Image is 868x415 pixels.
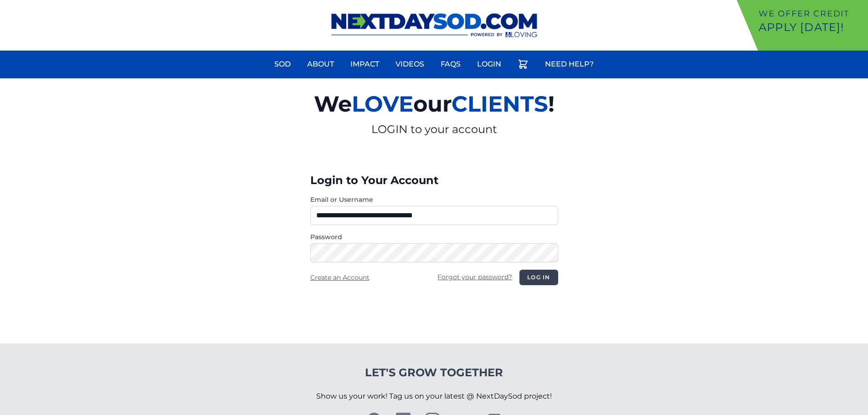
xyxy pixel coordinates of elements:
[310,273,370,282] a: Create an Account
[310,195,558,204] label: Email or Username
[759,20,864,35] p: Apply [DATE]!
[472,53,507,75] a: Login
[345,53,385,75] a: Impact
[302,53,339,75] a: About
[269,53,296,75] a: Sod
[452,91,548,117] span: CLIENTS
[310,173,558,188] h3: Login to Your Account
[208,86,660,122] h2: We our !
[759,7,864,20] p: We offer Credit
[352,91,413,117] span: LOVE
[435,53,466,75] a: FAQs
[310,232,558,241] label: Password
[519,270,558,285] button: Log in
[316,365,552,380] h4: Let's Grow Together
[390,53,430,75] a: Videos
[437,273,512,281] a: Forgot your password?
[208,122,660,137] p: LOGIN to your account
[316,380,552,413] p: Show us your work! Tag us on your latest @ NextDaySod project!
[539,53,599,75] a: Need Help?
